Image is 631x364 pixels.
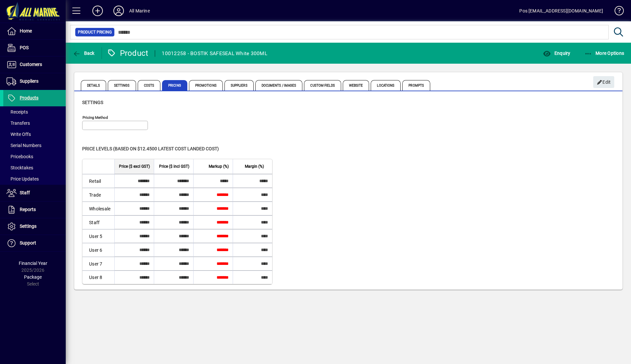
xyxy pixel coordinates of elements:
div: Pos [EMAIL_ADDRESS][DOMAIN_NAME] [519,6,603,16]
app-page-header-button: Back [66,47,102,59]
span: Transfers [7,120,30,126]
span: Suppliers [224,80,254,91]
span: Level [89,163,98,170]
td: User 8 [82,270,114,284]
a: Customers [3,56,66,73]
td: User 5 [82,229,114,243]
mat-label: Pricing method [82,115,108,120]
span: Reports [20,207,36,212]
a: Serial Numbers [3,140,66,151]
a: Transfers [3,118,66,129]
span: Price ($ excl GST) [119,163,150,170]
span: Price ($ incl GST) [159,163,189,170]
td: Retail [82,174,114,188]
span: Pricebooks [7,154,33,159]
a: Staff [3,185,66,201]
a: Price Updates [3,173,66,184]
td: Trade [82,188,114,202]
div: 10012258 - BOSTIK SAFESEAL White 300ML [162,48,267,59]
span: POS [20,45,29,50]
span: Promotions [189,80,223,91]
span: Financial Year [19,261,47,266]
span: Product Pricing [78,29,112,35]
td: User 7 [82,257,114,270]
span: Margin (%) [245,163,264,170]
a: Home [3,23,66,39]
span: Support [20,240,36,246]
button: Add [87,5,108,17]
span: Suppliers [20,78,38,84]
a: Support [3,235,66,251]
a: Receipts [3,106,66,118]
span: Price levels (based on $12.4500 Latest cost landed cost) [82,146,219,151]
span: Custom Fields [304,80,341,91]
a: POS [3,40,66,56]
span: Edit [597,77,611,88]
button: Edit [593,76,614,88]
span: Staff [20,190,30,195]
a: Write Offs [3,129,66,140]
span: Settings [20,224,36,229]
div: Product [107,48,149,58]
span: Price Updates [7,176,39,182]
span: Products [20,95,38,100]
span: Prompts [402,80,430,91]
a: Suppliers [3,73,66,90]
span: Home [20,28,32,33]
span: Locations [371,80,401,91]
span: Documents / Images [255,80,303,91]
td: Staff [82,215,114,229]
span: Costs [138,80,161,91]
span: Back [73,51,95,56]
span: Stocktakes [7,165,33,170]
span: More Options [584,51,624,56]
a: Settings [3,218,66,235]
a: Reports [3,202,66,218]
span: Website [343,80,369,91]
td: User 6 [82,243,114,257]
span: Settings [82,100,103,105]
a: Knowledge Base [610,1,623,23]
span: Serial Numbers [7,143,41,148]
span: Receipts [7,109,28,115]
button: Enquiry [541,47,572,59]
span: Details [81,80,106,91]
span: Settings [108,80,136,91]
span: Write Offs [7,132,31,137]
button: Profile [108,5,129,17]
div: All Marine [129,6,150,16]
a: Stocktakes [3,162,66,173]
span: Package [24,274,42,280]
td: Wholesale [82,202,114,215]
button: Back [71,47,96,59]
span: Enquiry [543,51,570,56]
span: Pricing [162,80,187,91]
a: Pricebooks [3,151,66,162]
button: More Options [583,47,626,59]
span: Customers [20,62,42,67]
span: Markup (%) [209,163,229,170]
